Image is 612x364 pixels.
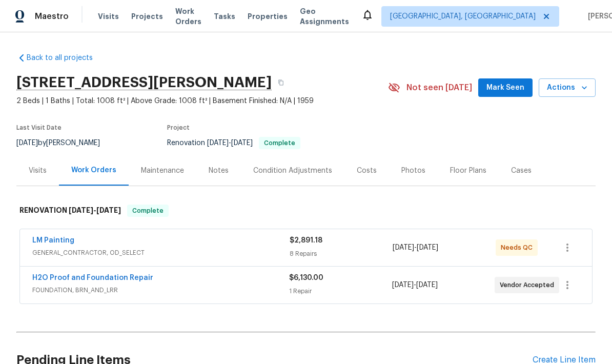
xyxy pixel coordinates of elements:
div: by [PERSON_NAME] [16,137,112,149]
div: Notes [209,166,229,176]
span: [GEOGRAPHIC_DATA], [GEOGRAPHIC_DATA] [390,11,536,22]
div: Costs [357,166,377,176]
span: Actions [547,82,587,94]
span: $6,130.00 [289,274,323,281]
span: Renovation [167,139,300,147]
span: [DATE] [417,244,438,251]
span: 2 Beds | 1 Baths | Total: 1008 ft² | Above Grade: 1008 ft² | Basement Finished: N/A | 1959 [16,96,388,106]
span: Properties [248,11,288,22]
span: Geo Assignments [300,6,349,27]
span: [DATE] [416,281,438,289]
span: - [392,280,438,290]
button: Mark Seen [478,78,533,97]
span: Vendor Accepted [500,280,558,290]
a: Back to all projects [16,53,115,63]
span: [DATE] [231,139,253,147]
span: $2,891.18 [290,237,322,244]
button: Copy Address [272,73,290,92]
div: Photos [401,166,425,176]
div: RENOVATION [DATE]-[DATE]Complete [16,194,596,227]
span: Last Visit Date [16,125,62,131]
a: LM Painting [32,237,74,244]
div: Cases [511,166,532,176]
span: Mark Seen [486,82,524,94]
span: Complete [128,206,168,216]
div: Visits [29,166,47,176]
span: - [207,139,253,147]
div: 1 Repair [289,286,392,296]
h6: RENOVATION [19,205,121,217]
span: Project [167,125,190,131]
span: - [393,242,438,253]
span: [DATE] [96,207,121,214]
div: Floor Plans [450,166,486,176]
a: H2O Proof and Foundation Repair [32,274,153,281]
div: 8 Repairs [290,249,393,259]
span: Complete [260,140,299,146]
div: Work Orders [71,165,116,175]
span: Visits [98,11,119,22]
span: [DATE] [393,244,414,251]
span: GENERAL_CONTRACTOR, OD_SELECT [32,248,290,258]
span: [DATE] [16,139,38,147]
div: Condition Adjustments [253,166,332,176]
span: Maestro [35,11,69,22]
span: Tasks [214,13,235,20]
span: - [69,207,121,214]
span: Not seen [DATE] [406,83,472,93]
span: Needs QC [501,242,537,253]
span: [DATE] [392,281,414,289]
span: [DATE] [207,139,229,147]
span: FOUNDATION, BRN_AND_LRR [32,285,289,295]
span: Work Orders [175,6,201,27]
span: Projects [131,11,163,22]
button: Actions [539,78,596,97]
span: [DATE] [69,207,93,214]
div: Maintenance [141,166,184,176]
